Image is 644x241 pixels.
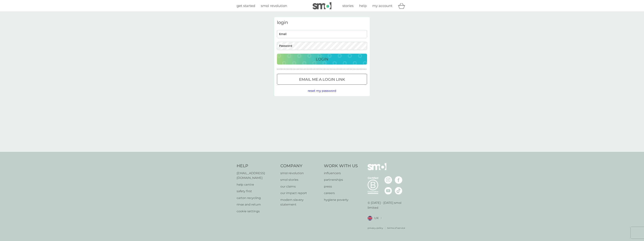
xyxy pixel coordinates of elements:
p: ● [341,68,342,70]
a: get started [237,3,255,9]
p: ● [308,68,309,70]
p: ● [280,68,281,70]
img: UK flag [368,216,372,221]
a: rinse and return [237,202,277,207]
a: partnerships [324,177,358,182]
p: ● [326,68,326,70]
p: ● [340,68,341,70]
img: visit the smol Instagram page [384,176,392,184]
p: ● [354,68,355,70]
img: visit the smol Youtube page [384,187,392,194]
span: my account [372,4,392,8]
p: ● [360,68,361,70]
h4: Company [280,163,320,169]
p: ● [290,68,291,70]
p: ● [323,68,324,70]
h3: login [277,20,367,25]
p: ● [307,68,308,70]
a: smol stories [280,177,320,182]
a: help centre [237,182,277,187]
p: ● [350,68,351,70]
a: smol revolution [261,3,287,9]
a: privacy policy [368,226,383,230]
img: select a new location [381,217,382,219]
p: ● [294,68,295,70]
p: ● [347,68,348,70]
p: ● [296,68,296,70]
a: press [324,184,358,189]
img: smol [368,163,386,176]
a: stories [342,3,354,9]
p: ● [286,68,286,70]
button: Login [277,54,367,65]
span: reset my password [308,89,336,93]
p: ● [304,68,305,70]
p: ● [363,68,364,70]
p: ● [314,68,315,70]
p: ● [303,68,303,70]
p: ● [283,68,284,70]
a: modern slavery statement [280,197,320,207]
a: safety first [237,189,277,194]
p: ● [357,68,358,70]
p: ● [291,68,292,70]
p: ● [300,68,301,70]
h4: Help [237,163,277,169]
img: smol [313,2,331,9]
a: influencers [324,171,358,176]
span: help [359,4,367,8]
span: UK [374,216,379,221]
a: carton recycling [237,196,277,200]
a: our claims [280,184,320,189]
p: Login [316,56,328,62]
a: careers [324,191,358,196]
a: terms of service [387,226,405,230]
p: ● [359,68,359,70]
p: ● [306,68,306,70]
p: ● [281,68,282,70]
p: ● [364,68,365,70]
h4: Work With Us [324,163,358,169]
p: ● [320,68,321,70]
p: ● [366,68,366,70]
img: visit the smol Facebook page [395,176,402,184]
p: ● [301,68,302,70]
span: get started [237,4,255,8]
p: ● [361,68,362,70]
a: our impact report [280,191,320,196]
p: ● [356,68,356,70]
p: ● [288,68,289,70]
button: reset my password [308,88,336,93]
p: ● [348,68,349,70]
p: Email me a login link [299,76,345,82]
p: [EMAIL_ADDRESS][DOMAIN_NAME] [237,171,277,180]
p: ● [343,68,344,70]
a: smol revolution [280,171,320,176]
p: ● [293,68,293,70]
a: my account [372,3,392,9]
p: ● [287,68,288,70]
a: hygiene poverty [324,197,358,202]
p: ● [346,68,346,70]
p: ● [318,68,319,70]
p: ● [344,68,345,70]
p: ● [334,68,335,70]
p: ● [339,68,339,70]
p: ● [298,68,299,70]
p: ● [311,68,312,70]
p: ● [324,68,325,70]
p: ● [333,68,333,70]
a: cookie settings [237,209,277,214]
